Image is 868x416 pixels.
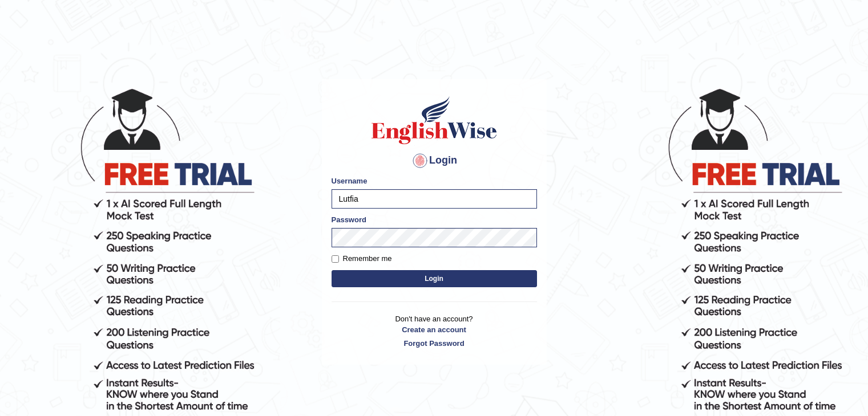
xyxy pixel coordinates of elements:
h4: Login [332,152,537,170]
input: Remember me [332,255,339,263]
label: Remember me [332,253,392,264]
a: Create an account [332,324,537,335]
button: Login [332,270,537,287]
label: Username [332,176,368,186]
img: Logo of English Wise sign in for intelligent practice with AI [369,95,499,146]
a: Forgot Password [332,338,537,349]
p: Don't have an account? [332,313,537,349]
label: Password [332,214,366,225]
